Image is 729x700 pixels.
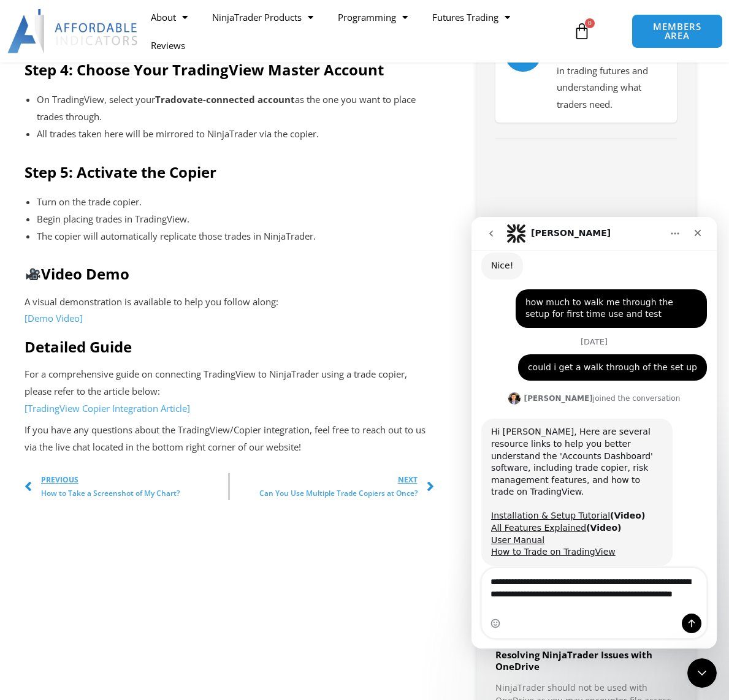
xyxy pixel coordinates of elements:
a: PreviousHow to Take a Screenshot of My Chart? [25,473,229,501]
li: The copier will automatically replicate those trades in NinjaTrader. [37,228,422,245]
a: Programming [326,3,420,31]
li: Turn on the trade copier. [37,194,422,211]
a: [TradingView Copier Integration Article] [25,402,190,414]
li: Begin placing trades in TradingView. [37,211,422,228]
img: 🎥 [26,267,40,281]
a: MEMBERS AREA [632,14,723,48]
p: If you have any questions about the TradingView/Copier integration, feel free to reach out to us ... [25,422,434,456]
img: LogoAI | Affordable Indicators – NinjaTrader [7,9,139,53]
a: About [139,3,200,31]
nav: Menu [139,3,569,59]
li: On TradingView, select your as the one you want to place trades through. [37,91,422,126]
a: Futures Trading [420,3,522,31]
strong: Step 5: Activate the Copier [25,162,216,182]
span: MEMBERS AREA [644,22,710,40]
h2: Video Demo [25,264,434,283]
a: Reviews [139,31,197,59]
p: For a comprehensive guide on connecting TradingView to NinjaTrader using a trade copier, please r... [25,366,434,417]
a: NextCan You Use Multiple Trade Copiers at Once? [229,473,433,501]
a: Resolving NinjaTrader Issues with OneDrive [495,649,652,673]
iframe: Customer reviews powered by Trustpilot [495,154,677,368]
span: Previous [41,473,180,487]
strong: Tradovate-connected account [155,93,295,105]
a: [Demo Video] [25,312,83,324]
iframe: Intercom live chat [687,658,717,688]
a: 0 [555,13,609,49]
div: Post Navigation [25,473,434,501]
span: 0 [585,18,595,28]
span: Can You Use Multiple Trade Copiers at Once? [259,487,418,500]
h2: Detailed Guide [25,337,434,356]
span: Next [259,473,418,487]
p: A visual demonstration is available to help you follow along: [25,294,434,328]
li: All trades taken here will be mirrored to NinjaTrader via the copier. [37,126,422,143]
iframe: Intercom live chat [471,217,717,649]
strong: Step 4: Choose Your TradingView Master Account [25,59,384,80]
a: NinjaTrader Products [200,3,326,31]
span: How to Take a Screenshot of My Chart? [41,487,180,500]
